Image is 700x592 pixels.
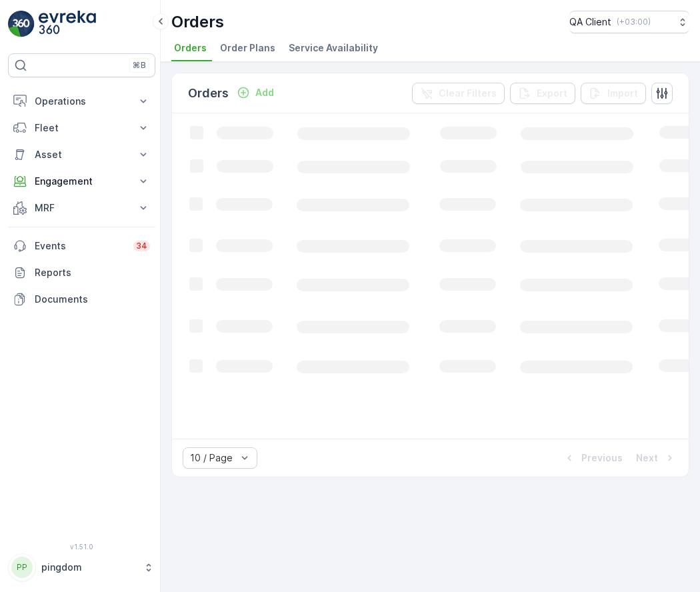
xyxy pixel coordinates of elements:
[561,450,624,466] button: Previous
[171,11,224,33] p: Orders
[174,41,207,55] span: Orders
[8,286,155,313] a: Documents
[8,259,155,286] a: Reports
[8,11,35,37] img: logo
[35,95,129,108] p: Operations
[636,451,658,465] p: Next
[581,83,646,104] button: Import
[581,451,623,465] p: Previous
[136,241,147,251] p: 34
[510,83,575,104] button: Export
[439,87,497,100] p: Clear Filters
[35,239,125,253] p: Events
[8,195,155,221] button: MRF
[8,168,155,195] button: Engagement
[607,87,638,100] p: Import
[289,41,378,55] span: Service Availability
[35,121,129,135] p: Fleet
[412,83,505,104] button: Clear Filters
[569,15,611,29] p: QA Client
[8,141,155,168] button: Asset
[39,11,96,37] img: logo_light-DOdMpM7g.png
[8,88,155,115] button: Operations
[8,543,155,551] span: v 1.51.0
[537,87,567,100] p: Export
[35,266,150,279] p: Reports
[635,450,678,466] button: Next
[8,115,155,141] button: Fleet
[188,84,229,103] p: Orders
[35,175,129,188] p: Engagement
[35,201,129,215] p: MRF
[220,41,275,55] span: Order Plans
[133,60,146,71] p: ⌘B
[8,233,155,259] a: Events34
[569,11,689,33] button: QA Client(+03:00)
[8,553,155,581] button: PPpingdom
[255,86,274,99] p: Add
[35,148,129,161] p: Asset
[11,557,33,578] div: PP
[35,293,150,306] p: Documents
[41,561,137,574] p: pingdom
[231,85,279,101] button: Add
[617,17,651,27] p: ( +03:00 )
